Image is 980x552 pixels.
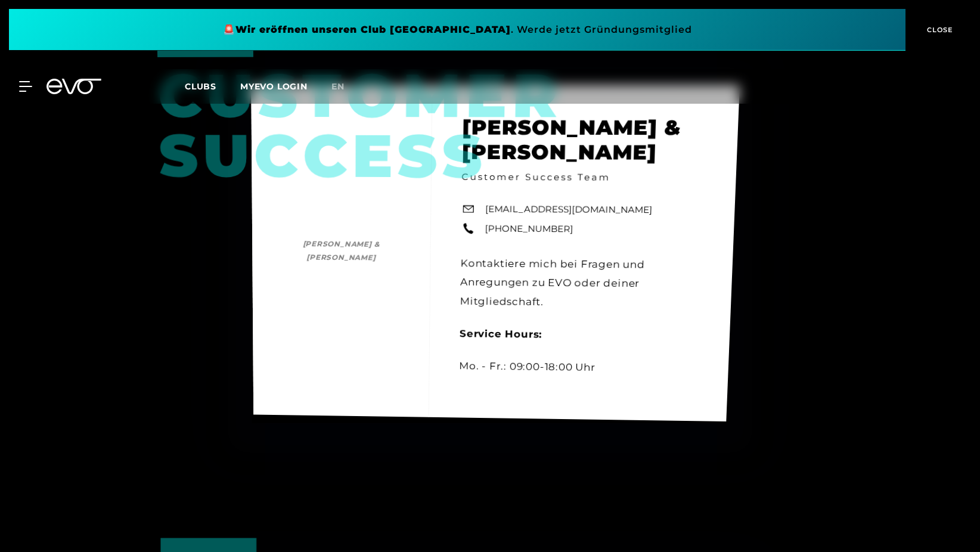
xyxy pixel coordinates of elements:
a: en [331,80,359,94]
a: [PHONE_NUMBER] [485,222,573,235]
button: CLOSE [905,9,971,51]
a: [EMAIL_ADDRESS][DOMAIN_NAME] [485,203,653,217]
span: CLOSE [924,24,953,35]
span: en [331,81,345,92]
span: Clubs [185,81,216,92]
a: Clubs [185,80,240,92]
a: MYEVO LOGIN [240,81,308,92]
